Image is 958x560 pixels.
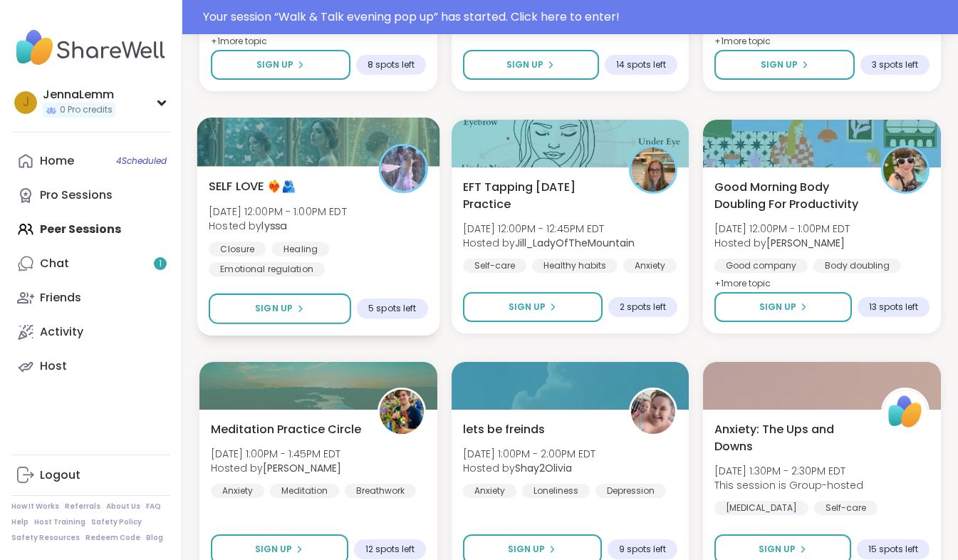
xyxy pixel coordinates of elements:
[616,59,666,71] span: 14 spots left
[23,93,29,112] span: J
[883,390,927,434] img: ShareWell
[40,153,74,169] div: Home
[11,517,28,527] a: Help
[65,502,100,512] a: Referrals
[209,242,266,256] div: Closure
[40,324,83,340] div: Activity
[159,258,162,270] span: 1
[11,178,170,212] a: Pro Sessions
[40,467,80,483] div: Logout
[11,533,80,543] a: Safety Resources
[631,390,675,434] img: Shay2Olivia
[209,177,296,195] span: SELF LOVE ❤️‍🔥🫂
[146,502,161,512] a: FAQ
[209,204,347,218] span: [DATE] 12:00PM - 1:00PM EDT
[255,302,293,315] span: Sign Up
[380,390,424,434] img: Nicholas
[463,236,635,250] span: Hosted by
[255,543,292,556] span: Sign Up
[508,543,545,556] span: Sign Up
[714,236,850,250] span: Hosted by
[261,219,286,233] b: lyssa
[380,146,425,191] img: lyssa
[766,236,845,250] b: [PERSON_NAME]
[211,50,350,80] button: Sign Up
[34,517,85,527] a: Host Training
[365,544,415,555] span: 12 spots left
[40,256,69,271] div: Chat
[209,294,351,324] button: Sign Up
[91,517,142,527] a: Safety Policy
[11,315,170,349] a: Activity
[883,147,927,192] img: Adrienne_QueenOfTheDawn
[11,281,170,315] a: Friends
[714,421,865,455] span: Anxiety: The Ups and Downs
[868,544,918,555] span: 15 spots left
[813,259,901,273] div: Body doubling
[714,464,863,478] span: [DATE] 1:30PM - 2:30PM EDT
[11,23,170,73] img: ShareWell Nav Logo
[869,301,918,313] span: 13 spots left
[11,247,170,281] a: Chat1
[463,292,603,322] button: Sign Up
[11,502,59,512] a: How It Works
[11,349,170,383] a: Host
[85,533,140,543] a: Redeem Code
[263,461,341,475] b: [PERSON_NAME]
[759,543,796,556] span: Sign Up
[814,501,878,515] div: Self-care
[463,484,516,498] div: Anxiety
[40,290,81,306] div: Friends
[714,259,808,273] div: Good company
[203,9,949,26] div: Your session “ Walk & Talk evening pop up ” has started. Click here to enter!
[368,59,415,71] span: 8 spots left
[40,187,113,203] div: Pro Sessions
[40,358,67,374] div: Host
[368,303,416,314] span: 5 spots left
[211,461,341,475] span: Hosted by
[463,447,595,461] span: [DATE] 1:00PM - 2:00PM EDT
[463,259,526,273] div: Self-care
[256,58,293,71] span: Sign Up
[714,50,855,80] button: Sign Up
[11,144,170,178] a: Home4Scheduled
[345,484,416,498] div: Breathwork
[463,421,545,438] span: lets be freinds
[463,461,595,475] span: Hosted by
[106,502,140,512] a: About Us
[211,421,361,438] span: Meditation Practice Circle
[463,222,635,236] span: [DATE] 12:00PM - 12:45PM EDT
[714,292,852,322] button: Sign Up
[463,179,614,213] span: EFT Tapping [DATE] Practice
[872,59,918,71] span: 3 spots left
[209,219,347,233] span: Hosted by
[620,301,666,313] span: 2 spots left
[116,155,167,167] span: 4 Scheduled
[11,458,170,492] a: Logout
[43,87,115,103] div: JennaLemm
[146,533,163,543] a: Blog
[532,259,618,273] div: Healthy habits
[522,484,590,498] div: Loneliness
[631,147,675,192] img: Jill_LadyOfTheMountain
[272,242,330,256] div: Healing
[270,484,339,498] div: Meditation
[623,259,677,273] div: Anxiety
[714,478,863,492] span: This session is Group-hosted
[595,484,666,498] div: Depression
[506,58,543,71] span: Sign Up
[515,236,635,250] b: Jill_LadyOfTheMountain
[211,484,264,498] div: Anxiety
[60,104,113,116] span: 0 Pro credits
[619,544,666,555] span: 9 spots left
[761,58,798,71] span: Sign Up
[209,262,325,276] div: Emotional regulation
[211,447,341,461] span: [DATE] 1:00PM - 1:45PM EDT
[509,301,546,313] span: Sign Up
[463,50,600,80] button: Sign Up
[714,501,808,515] div: [MEDICAL_DATA]
[515,461,572,475] b: Shay2Olivia
[714,179,865,213] span: Good Morning Body Doubling For Productivity
[714,222,850,236] span: [DATE] 12:00PM - 1:00PM EDT
[759,301,796,313] span: Sign Up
